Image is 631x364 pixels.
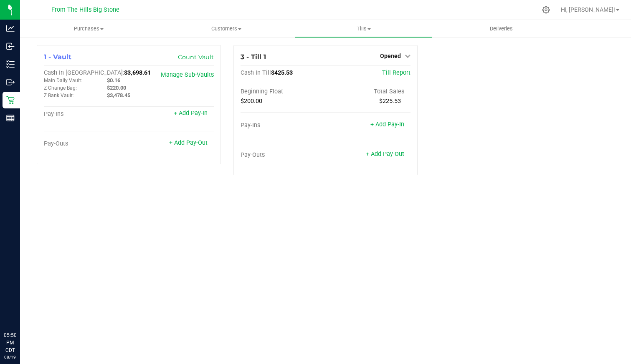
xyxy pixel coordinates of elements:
span: $3,698.61 [124,69,151,76]
div: Total Sales [326,88,411,95]
span: Hi, [PERSON_NAME]! [561,6,615,13]
a: Manage Sub-Vaults [161,71,214,78]
span: Main Daily Vault: [44,78,82,83]
span: Customers [158,25,294,33]
span: $225.53 [379,98,401,105]
div: Beginning Float [241,88,326,95]
a: + Add Pay-In [174,110,208,117]
span: Cash In [GEOGRAPHIC_DATA]: [44,69,124,76]
span: $0.16 [107,77,120,83]
span: Z Change Bag: [44,85,77,91]
span: $425.53 [271,69,293,76]
inline-svg: Reports [6,114,15,122]
a: Purchases [20,20,157,38]
span: 1 - Vault [44,53,71,61]
span: 3 - Till 1 [241,53,266,61]
span: Deliveries [479,25,524,33]
inline-svg: Analytics [6,24,15,33]
inline-svg: Retail [6,96,15,104]
span: Purchases [20,25,157,33]
span: Tills [295,25,432,33]
inline-svg: Outbound [6,78,15,86]
span: Opened [380,53,401,59]
div: Pay-Ins [241,122,326,129]
a: Customers [157,20,295,38]
a: + Add Pay-Out [366,151,404,158]
inline-svg: Inbound [6,42,15,50]
div: Pay-Outs [44,140,129,148]
span: $3,478.45 [107,92,130,98]
div: Pay-Ins [44,110,129,118]
a: Count Vault [178,53,214,61]
a: Till Report [382,69,411,76]
a: + Add Pay-Out [169,139,208,146]
div: Pay-Outs [241,151,326,159]
div: Manage settings [541,6,551,14]
span: Cash In Till [241,69,271,76]
a: + Add Pay-In [370,121,404,128]
span: Z Bank Vault: [44,93,74,98]
p: 05:50 PM CDT [4,331,16,354]
a: Deliveries [433,20,570,38]
span: $200.00 [241,98,262,105]
p: 08/19 [4,354,16,360]
inline-svg: Inventory [6,60,15,68]
span: From The Hills Big Stone [51,6,119,13]
a: Tills [295,20,432,38]
span: $220.00 [107,85,126,91]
